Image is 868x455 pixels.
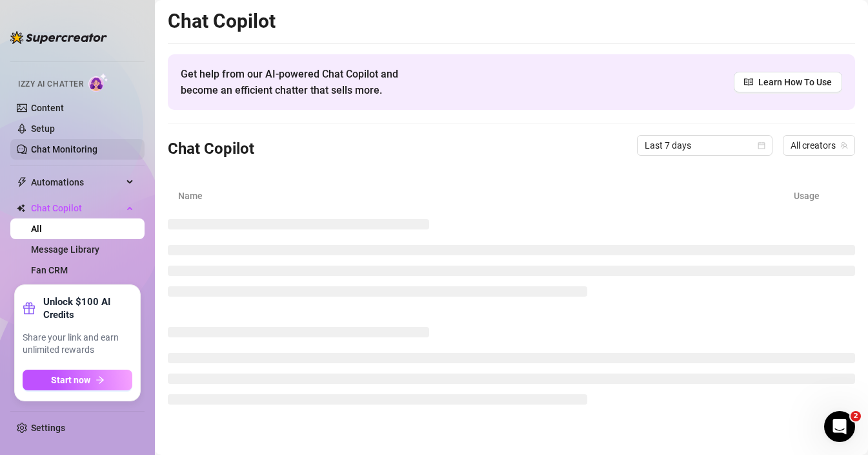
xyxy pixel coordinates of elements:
article: Usage [794,189,845,203]
article: Name [178,189,794,203]
img: logo-BBDzfeDw.svg [10,31,107,44]
iframe: Intercom live chat [824,411,855,442]
span: Chat Copilot [31,198,123,218]
span: team [840,142,848,149]
a: Fan CRM [31,265,68,275]
span: Izzy AI Chatter [18,78,83,90]
a: Learn How To Use [734,72,842,92]
span: Share your link and earn unlimited rewards [23,332,132,357]
span: gift [23,302,35,315]
span: Automations [31,172,123,193]
span: calendar [758,142,765,149]
span: All creators [791,136,847,155]
span: 2 [851,411,861,421]
img: AI Chatter [88,73,108,92]
button: Start nowarrow-right [23,370,132,390]
span: thunderbolt [17,177,27,187]
a: Setup [31,123,55,134]
span: Get help from our AI-powered Chat Copilot and become an efficient chatter that sells more. [181,66,429,98]
h2: Chat Copilot [168,9,855,34]
a: Message Library [31,244,99,255]
a: Content [31,103,64,113]
img: Chat Copilot [17,204,25,213]
span: Last 7 days [645,136,765,155]
strong: Unlock $100 AI Credits [43,295,132,321]
a: Chat Monitoring [31,144,97,154]
a: Settings [31,423,65,433]
span: Start now [51,375,90,385]
span: Learn How To Use [758,75,832,89]
span: read [744,78,753,87]
span: arrow-right [96,376,105,385]
a: All [31,224,42,234]
h3: Chat Copilot [168,139,254,160]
